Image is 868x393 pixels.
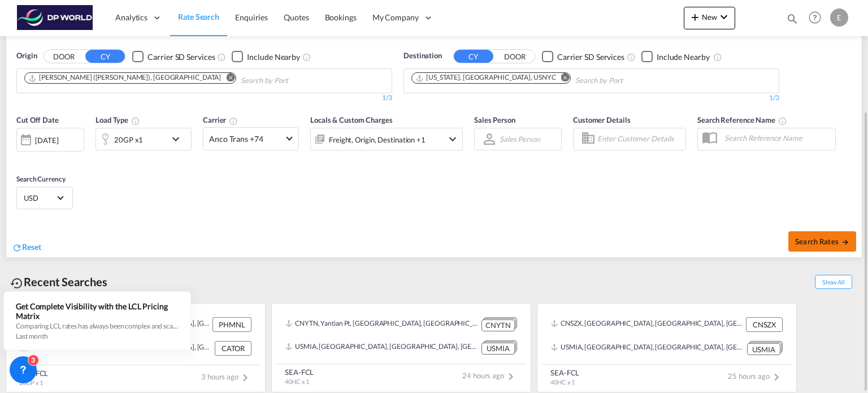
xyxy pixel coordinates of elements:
[498,131,541,147] md-select: Sales Person
[728,372,783,381] span: 25 hours ago
[271,303,531,392] recent-search-card: CNYTN, Yantian Pt, [GEOGRAPHIC_DATA], [GEOGRAPHIC_DATA] & [GEOGRAPHIC_DATA], [GEOGRAPHIC_DATA] CN...
[131,116,140,126] md-icon: icon-information-outline
[550,368,579,378] div: SEA-FCL
[229,116,238,126] md-icon: The selected Trucker/Carrierwill be displayed in the rate results If the rates are from another f...
[454,50,493,63] button: CY
[830,8,848,27] div: E
[410,69,687,90] md-chips-wrap: Chips container. Use arrow keys to select chips.
[201,372,252,381] span: 3 hours ago
[12,241,41,254] div: icon-refreshReset
[537,303,797,392] recent-search-card: CNSZX, [GEOGRAPHIC_DATA], [GEOGRAPHIC_DATA], [GEOGRAPHIC_DATA] & [GEOGRAPHIC_DATA], [GEOGRAPHIC_D...
[16,128,84,152] div: [DATE]
[212,317,251,332] div: PHMNL
[115,12,147,23] span: Analytics
[285,367,314,377] div: SEA-FCL
[22,242,41,252] span: Reset
[16,50,37,62] span: Origin
[551,317,743,332] div: CNSZX, Shenzhen, China, Greater China & Far East Asia, Asia Pacific
[805,8,824,27] span: Help
[238,371,252,385] md-icon: icon-chevron-right
[235,12,268,22] span: Enquiries
[474,115,515,124] span: Sales Person
[16,115,59,124] span: Cut Off Date
[310,115,393,124] span: Locals & Custom Charges
[795,237,849,246] span: Search Rates
[841,238,849,246] md-icon: icon-arrow-right
[641,50,710,62] md-checkbox: Checkbox No Ink
[481,343,515,355] div: USMIA
[446,132,459,146] md-icon: icon-chevron-down
[575,72,683,90] input: Chips input.
[504,370,518,383] md-icon: icon-chevron-right
[573,115,630,124] span: Customer Details
[10,277,24,290] md-icon: icon-backup-restore
[495,50,535,63] button: DOOR
[688,12,731,21] span: New
[329,132,426,148] div: Freight Origin Destination Factory Stuffing
[746,317,783,332] div: CNSZX
[770,370,783,384] md-icon: icon-chevron-right
[786,12,798,25] md-icon: icon-magnify
[6,269,112,295] div: Recent Searches
[786,12,798,29] div: icon-magnify
[132,50,215,62] md-checkbox: Checkbox No Ink
[24,193,55,203] span: USD
[778,116,787,126] md-icon: Your search will be saved by the below given name
[310,128,463,150] div: Freight Origin Destination Factory Stuffingicon-chevron-down
[285,378,309,385] span: 40HC x 1
[247,51,300,63] div: Include Nearby
[403,50,442,62] span: Destination
[551,341,744,355] div: USMIA, Miami, FL, United States, North America, Americas
[23,189,67,206] md-select: Select Currency: $ USDUnited States Dollar
[232,50,300,62] md-checkbox: Checkbox No Ink
[713,53,722,62] md-icon: Unchecked: Ignores neighbouring ports when fetching rates.Checked : Includes neighbouring ports w...
[12,243,22,253] md-icon: icon-refresh
[203,115,238,124] span: Carrier
[302,53,311,62] md-icon: Unchecked: Ignores neighbouring ports when fetching rates.Checked : Includes neighbouring ports w...
[19,379,43,386] span: 20GP x 1
[85,50,125,63] button: CY
[147,51,215,63] div: Carrier SD Services
[16,93,392,103] div: 1/3
[241,72,348,90] input: Chips input.
[688,10,702,24] md-icon: icon-plus 400-fg
[597,131,682,148] input: Enter Customer Details
[627,53,636,62] md-icon: Unchecked: Search for CY (Container Yard) services for all selected carriers.Checked : Search for...
[372,12,419,23] span: My Company
[44,50,84,63] button: DOOR
[178,12,219,21] span: Rate Search
[6,33,862,257] div: OriginDOOR CY Checkbox No InkUnchecked: Search for CY (Container Yard) services for all selected ...
[35,135,58,145] div: [DATE]
[17,5,93,31] img: c08ca190194411f088ed0f3ba295208c.png
[96,115,140,124] span: Load Type
[16,175,66,183] span: Search Currency
[284,12,309,22] span: Quotes
[16,150,25,165] md-datepicker: Select
[285,340,479,355] div: USMIA, Miami, FL, United States, North America, Americas
[114,132,143,148] div: 20GP x1
[788,231,856,252] button: Search Ratesicon-arrow-right
[481,319,515,331] div: CNYTN
[717,10,731,24] md-icon: icon-chevron-down
[28,73,221,83] div: Jawaharlal Nehru (Nhava Sheva), INNSA
[219,73,236,84] button: Remove
[542,50,624,62] md-checkbox: Checkbox No Ink
[462,371,518,380] span: 24 hours ago
[550,378,575,386] span: 40HC x 1
[217,53,226,62] md-icon: Unchecked: Search for CY (Container Yard) services for all selected carriers.Checked : Search for...
[215,341,251,356] div: CATOR
[285,317,479,331] div: CNYTN, Yantian Pt, China, Greater China & Far East Asia, Asia Pacific
[415,73,555,83] div: New York, NY, USNYC
[684,7,735,29] button: icon-plus 400-fgNewicon-chevron-down
[697,115,787,124] span: Search Reference Name
[403,93,779,103] div: 1/3
[415,73,558,83] div: Press delete to remove this chip.
[553,73,570,84] button: Remove
[719,129,835,146] input: Search Reference Name
[209,133,283,145] span: Anco Trans +74
[169,132,188,146] md-icon: icon-chevron-down
[23,69,353,90] md-chips-wrap: Chips container. Use arrow keys to select chips.
[805,8,830,28] div: Help
[557,51,624,63] div: Carrier SD Services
